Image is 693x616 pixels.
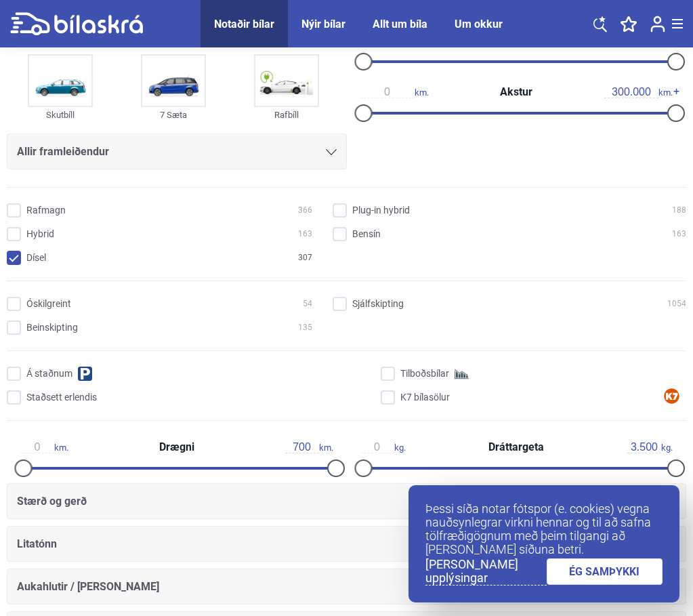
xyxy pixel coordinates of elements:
[17,492,87,511] span: Stærð og gerð
[298,321,312,335] span: 135
[26,203,66,218] span: Rafmagn
[26,321,78,335] span: Beinskipting
[352,203,410,218] span: Plug-in hybrid
[141,107,206,123] div: 7 Sæta
[425,558,547,586] a: [PERSON_NAME] upplýsingar
[547,558,663,585] a: ÉG SAMÞYKKI
[20,441,68,453] span: km.
[400,367,449,381] span: Tilboðsbílar
[352,297,404,311] span: Sjálfskipting
[17,535,57,554] span: Litatónn
[285,441,333,453] span: km.
[672,203,686,218] span: 188
[298,227,312,241] span: 163
[17,577,159,596] span: Aukahlutir / [PERSON_NAME]
[254,107,319,123] div: Rafbíll
[497,87,536,98] span: Akstur
[455,18,503,30] a: Um okkur
[26,367,72,381] span: Á staðnum
[156,442,198,453] span: Drægni
[360,441,406,453] span: kg.
[373,18,427,30] a: Allt um bíla
[400,390,450,405] span: K7 bílasölur
[26,297,71,311] span: Óskilgreint
[303,297,312,311] span: 54
[425,502,663,556] p: Þessi síða notar fótspor (e. cookies) vegna nauðsynlegrar virkni hennar og til að safna tölfræðig...
[604,86,673,98] span: km.
[26,227,54,241] span: Hybrid
[28,107,93,123] div: Skutbíll
[214,18,274,30] a: Notaðir bílar
[352,227,381,241] span: Bensín
[298,251,312,265] span: 307
[26,251,46,265] span: Dísel
[298,203,312,218] span: 366
[672,227,686,241] span: 163
[301,18,345,30] a: Nýir bílar
[17,142,109,161] span: Allir framleiðendur
[360,86,429,98] span: km.
[485,442,547,453] span: Dráttargeta
[667,297,686,311] span: 1054
[650,16,665,33] img: user-login.svg
[26,390,97,405] span: Staðsett erlendis
[627,441,673,453] span: kg.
